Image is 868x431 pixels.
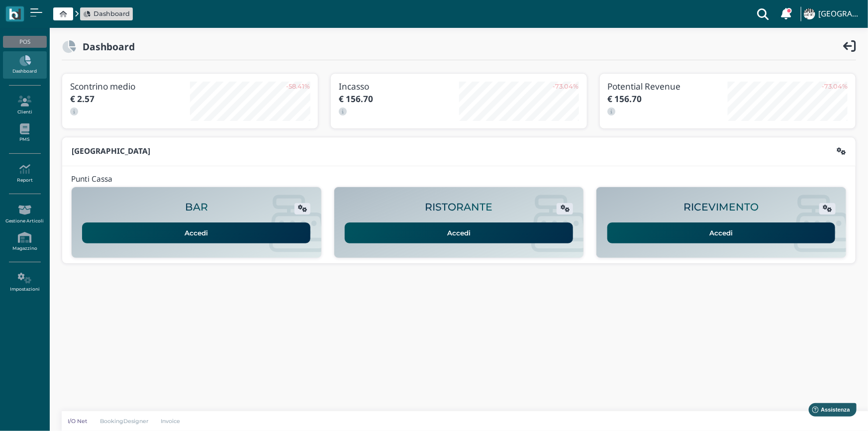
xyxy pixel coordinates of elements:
[82,222,310,243] a: Accedi
[70,93,95,105] b: € 2.57
[684,202,759,213] h2: RICEVIMENTO
[76,41,135,52] h2: Dashboard
[339,82,459,91] h3: Incasso
[608,82,728,91] h3: Potential Revenue
[84,9,130,18] a: Dashboard
[3,160,46,187] a: Report
[804,8,815,19] img: ...
[797,400,860,423] iframe: Help widget launcher
[3,119,46,147] a: PMS
[339,93,373,105] b: € 156.70
[3,201,46,228] a: Gestione Articoli
[94,9,130,18] span: Dashboard
[9,8,20,20] img: logo
[185,202,208,213] h2: BAR
[802,2,862,26] a: ... [GEOGRAPHIC_DATA]
[71,175,112,184] h4: Punti Cassa
[3,269,46,296] a: Impostazioni
[3,228,46,255] a: Magazzino
[608,93,642,105] b: € 156.70
[818,10,862,18] h4: [GEOGRAPHIC_DATA]
[29,8,66,15] span: Assistenza
[607,222,836,243] a: Accedi
[3,92,46,119] a: Clienti
[72,146,150,156] b: [GEOGRAPHIC_DATA]
[345,222,573,243] a: Accedi
[3,51,46,79] a: Dashboard
[70,82,190,91] h3: Scontrino medio
[3,36,46,48] div: POS
[425,202,492,213] h2: RISTORANTE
